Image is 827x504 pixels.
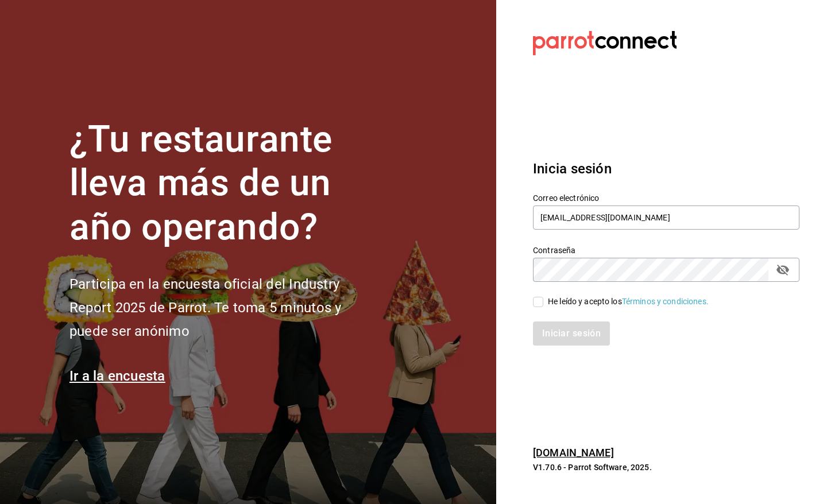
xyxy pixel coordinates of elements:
[69,273,380,343] h2: Participa en la encuesta oficial del Industry Report 2025 de Parrot. Te toma 5 minutos y puede se...
[533,462,799,473] p: V1.70.6 - Parrot Software, 2025.
[533,246,799,254] label: Contraseña
[533,206,799,230] input: Ingresa tu correo electrónico
[622,297,709,306] a: Términos y condiciones.
[533,158,799,179] h3: Inicia sesión
[533,193,799,201] label: Correo electrónico
[773,260,793,280] button: passwordField
[548,296,709,308] div: He leído y acepto los
[69,368,165,384] a: Ir a la encuesta
[69,118,380,250] h1: ¿Tu restaurante lleva más de un año operando?
[533,447,614,459] a: [DOMAIN_NAME]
